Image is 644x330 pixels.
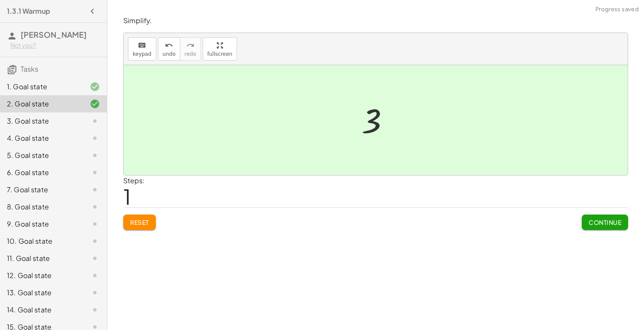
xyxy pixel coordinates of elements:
div: 5. Goal state [7,150,76,160]
i: Task not started. [90,288,100,298]
div: 4. Goal state [7,133,76,143]
div: 7. Goal state [7,185,76,195]
label: Steps: [123,176,145,185]
i: Task not started. [90,236,100,246]
i: Task not started. [90,219,100,229]
i: Task not started. [90,305,100,315]
i: Task not started. [90,116,100,126]
i: Task not started. [90,202,100,212]
i: Task not started. [90,270,100,281]
span: redo [185,51,196,57]
i: undo [165,40,173,51]
span: Continue [589,218,621,226]
div: 8. Goal state [7,202,76,212]
i: Task not started. [90,253,100,263]
button: fullscreen [203,37,237,61]
i: keyboard [138,40,146,51]
i: redo [186,40,194,51]
button: Reset [123,215,156,230]
div: 10. Goal state [7,236,76,246]
span: [PERSON_NAME] [21,30,87,39]
p: Simplify. [123,16,628,26]
div: 14. Goal state [7,305,76,315]
div: 9. Goal state [7,219,76,229]
span: undo [163,51,176,57]
div: 2. Goal state [7,99,76,109]
i: Task finished and correct. [90,99,100,109]
div: 1. Goal state [7,82,76,92]
i: Task not started. [90,185,100,195]
div: 3. Goal state [7,116,76,126]
span: 1 [123,183,131,209]
button: redoredo [180,37,201,61]
span: keypad [133,51,152,57]
div: 11. Goal state [7,253,76,263]
div: 13. Goal state [7,288,76,298]
span: fullscreen [207,51,232,57]
div: Not you? [10,41,100,50]
button: keyboardkeypad [128,37,156,61]
div: 6. Goal state [7,167,76,178]
button: Continue [582,215,628,230]
div: 12. Goal state [7,270,76,281]
span: Reset [130,218,149,226]
span: Progress saved [595,5,639,14]
i: Task not started. [90,150,100,160]
i: Task not started. [90,133,100,143]
i: Task not started. [90,167,100,178]
h4: 1.3.1 Warmup [7,6,50,16]
span: Tasks [21,64,38,73]
button: undoundo [158,37,180,61]
i: Task finished and correct. [90,82,100,92]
